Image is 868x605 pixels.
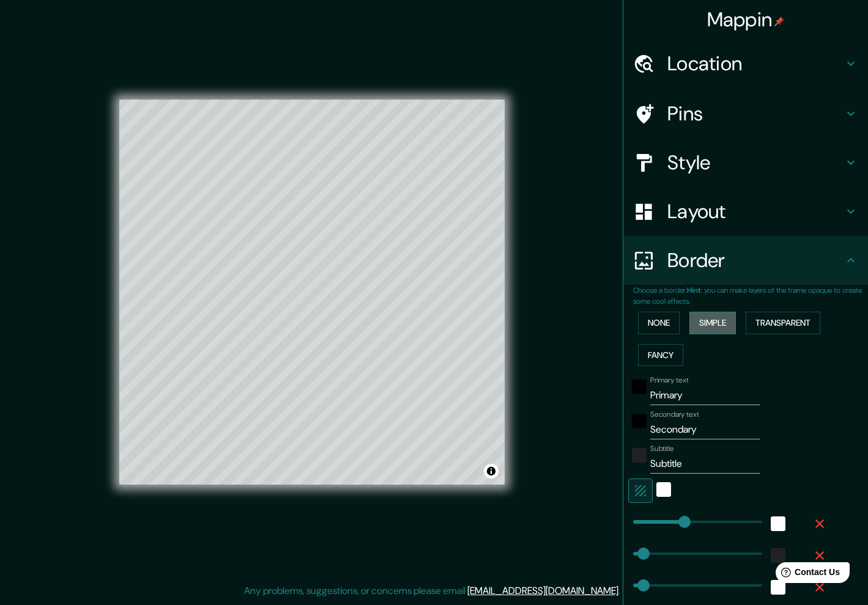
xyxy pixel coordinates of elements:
p: Any problems, suggestions, or concerns please email . [244,584,620,598]
label: Subtitle [650,444,674,454]
button: Fancy [638,344,683,367]
b: Hint [687,285,701,295]
button: Transparent [746,312,820,334]
label: Primary text [650,375,688,386]
button: Simple [689,312,736,334]
button: color-222222 [632,448,647,463]
div: Pins [623,89,868,138]
h4: Mappin [707,7,785,32]
div: Border [623,236,868,285]
div: . [620,584,622,598]
button: white [656,482,671,497]
div: . [622,584,625,598]
h4: Layout [667,199,844,224]
a: [EMAIL_ADDRESS][DOMAIN_NAME] [467,584,618,597]
h4: Location [667,51,844,76]
h4: Border [667,248,844,273]
button: black [632,380,647,394]
div: Style [623,138,868,187]
img: pin-icon.png [774,16,784,26]
div: Layout [623,187,868,236]
button: white [771,516,785,531]
label: Secondary text [650,409,699,420]
button: color-222222 [771,548,785,563]
button: None [638,312,680,334]
h4: Style [667,150,844,175]
p: Choose a border. : you can make layers of the frame opaque to create some cool effects. [633,285,868,307]
h4: Pins [667,101,844,126]
div: Location [623,39,868,88]
button: Toggle attribution [484,464,499,479]
button: black [632,414,647,428]
iframe: Help widget launcher [759,557,855,592]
